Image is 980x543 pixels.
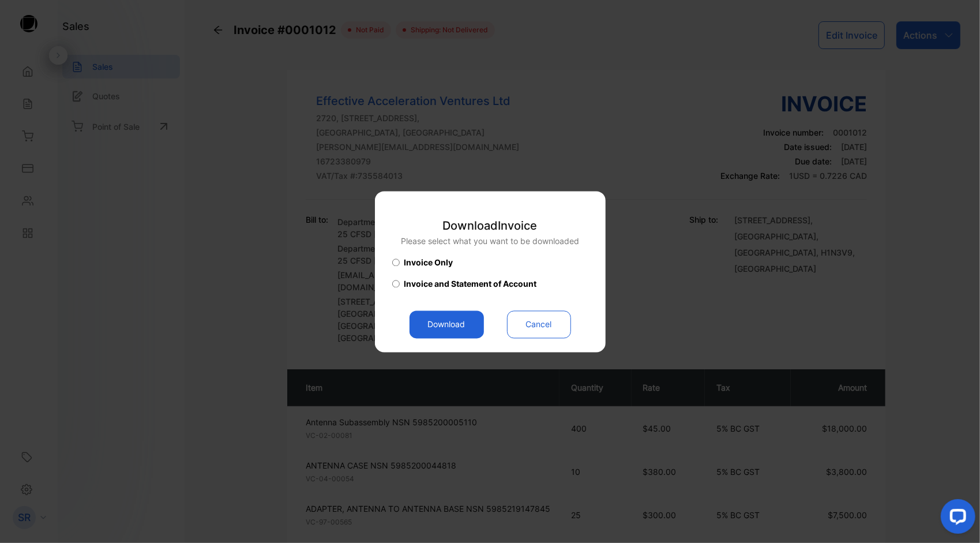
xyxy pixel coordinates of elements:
p: Download Invoice [401,217,579,234]
button: Download [410,310,484,338]
button: Cancel [507,310,571,338]
span: Invoice and Statement of Account [404,278,537,290]
iframe: LiveChat chat widget [932,495,980,543]
span: Invoice Only [404,256,453,268]
p: Please select what you want to be downloaded [401,235,579,247]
